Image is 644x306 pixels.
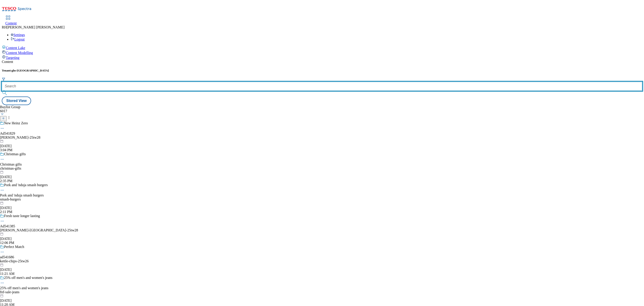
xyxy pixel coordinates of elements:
[2,45,642,50] a: Content Lake
[2,77,5,81] svg: Search Filters
[2,55,642,60] a: Targeting
[6,51,33,55] span: Content Modelling
[2,69,642,72] h5: Tenant:
[6,56,19,60] span: Targeting
[2,50,642,55] a: Content Modelling
[4,276,53,280] div: 25% off men's and women's jeans
[4,183,48,187] div: Pork and 'nduja smash burgers
[5,16,17,25] a: Content
[7,25,64,29] span: [PERSON_NAME] [PERSON_NAME]
[4,214,40,218] div: Fresh taste longer lasting
[6,46,25,50] span: Content Lake
[2,60,642,64] div: Content
[12,69,49,72] span: ghs-[GEOGRAPHIC_DATA]
[2,25,7,29] span: RH
[11,37,25,41] a: Logout
[2,97,31,105] button: Stored View
[4,121,28,125] div: New Heinz Zero
[2,82,642,91] input: Search
[4,245,24,249] div: Perfect Match
[11,33,25,37] a: Settings
[4,152,26,156] div: Christmas gifts
[5,21,17,25] span: Content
